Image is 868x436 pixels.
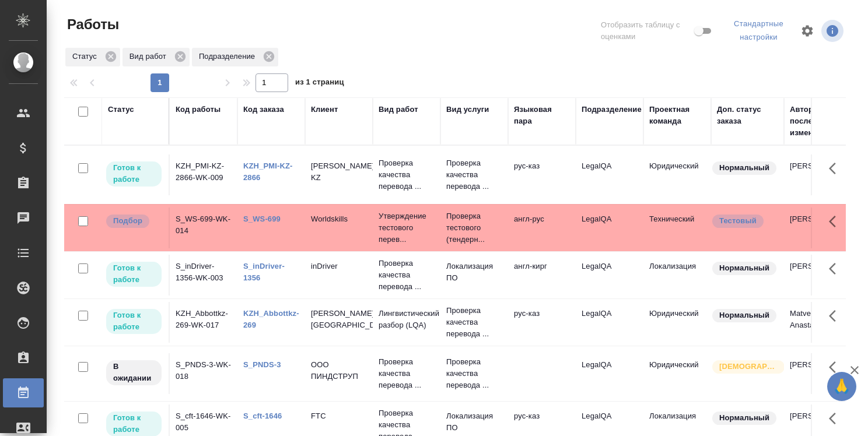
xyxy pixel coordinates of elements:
[123,48,190,66] div: Вид работ
[719,361,778,372] p: [DEMOGRAPHIC_DATA]
[105,359,163,386] div: Исполнитель назначен, приступать к работе пока рано
[724,15,793,47] div: split button
[379,258,435,293] p: Проверка качества перевода ...
[784,353,852,394] td: [PERSON_NAME]
[113,412,155,435] p: Готов к работе
[821,20,846,42] span: Посмотреть информацию
[719,412,769,424] p: Нормальный
[311,410,367,422] p: FTC
[643,302,711,343] td: Юридический
[446,157,502,192] p: Проверка качества перевода ...
[311,213,367,225] p: Worldskills
[170,353,237,394] td: S_PNDS-3-WK-018
[643,154,711,195] td: Юридический
[311,308,367,331] p: [PERSON_NAME] [GEOGRAPHIC_DATA]
[446,410,502,434] p: Локализация ПО
[719,310,769,321] p: Нормальный
[784,154,852,195] td: [PERSON_NAME]
[643,208,711,248] td: Технический
[170,302,237,343] td: KZH_Abbottkz-269-WK-017
[793,17,821,45] span: Настроить таблицу
[170,255,237,296] td: S_inDriver-1356-WK-003
[508,255,576,296] td: англ-кирг
[243,412,282,420] a: S_cft-1646
[508,154,576,195] td: рус-каз
[379,157,435,192] p: Проверка качества перевода ...
[72,51,101,62] p: Статус
[719,215,757,227] p: Тестовый
[576,353,643,394] td: LegalQA
[105,160,163,188] div: Исполнитель может приступить к работе
[243,161,293,182] a: KZH_PMI-KZ-2866
[446,305,502,340] p: Проверка качества перевода ...
[784,302,852,343] td: Matveeva Anastasia
[601,19,692,43] span: Отобразить таблицу с оценками
[379,356,435,391] p: Проверка качества перевода ...
[832,374,852,399] span: 🙏
[827,372,856,401] button: 🙏
[446,261,502,284] p: Локализация ПО
[311,160,367,184] p: [PERSON_NAME] KZ
[105,261,163,288] div: Исполнитель может приступить к работе
[243,309,299,329] a: KZH_Abbottkz-269
[379,104,418,115] div: Вид работ
[129,51,170,62] p: Вид работ
[379,210,435,245] p: Утверждение тестового перев...
[243,262,285,282] a: S_inDriver-1356
[446,356,502,391] p: Проверка качества перевода ...
[719,162,769,174] p: Нормальный
[243,360,281,369] a: S_PNDS-3
[446,210,502,245] p: Проверка тестового (тендерн...
[243,104,284,115] div: Код заказа
[105,308,163,335] div: Исполнитель может приступить к работе
[643,255,711,296] td: Локализация
[822,405,850,433] button: Здесь прячутся важные кнопки
[508,302,576,343] td: рус-каз
[379,308,435,331] p: Лингвистический разбор (LQA)
[170,154,237,195] td: KZH_PMI-KZ-2866-WK-009
[446,104,489,115] div: Вид услуги
[295,75,344,92] span: из 1 страниц
[582,104,642,115] div: Подразделение
[717,104,778,127] div: Доп. статус заказа
[576,208,643,248] td: LegalQA
[822,154,850,182] button: Здесь прячутся важные кнопки
[822,302,850,330] button: Здесь прячутся важные кнопки
[311,104,338,115] div: Клиент
[113,162,155,185] p: Готов к работе
[113,361,155,384] p: В ожидании
[64,15,119,34] span: Работы
[170,208,237,248] td: S_WS-699-WK-014
[199,51,259,62] p: Подразделение
[822,255,850,283] button: Здесь прячутся важные кнопки
[576,302,643,343] td: LegalQA
[643,353,711,394] td: Юридический
[113,215,142,227] p: Подбор
[822,208,850,235] button: Здесь прячутся важные кнопки
[576,255,643,296] td: LegalQA
[243,215,281,223] a: S_WS-699
[176,104,220,115] div: Код работы
[65,48,120,66] div: Статус
[105,213,163,229] div: Можно подбирать исполнителей
[719,262,769,274] p: Нормальный
[192,48,278,66] div: Подразделение
[311,359,367,382] p: ООО ПИНДСТРУП
[514,104,570,127] div: Языковая пара
[822,353,850,381] button: Здесь прячутся важные кнопки
[113,310,155,333] p: Готов к работе
[784,208,852,248] td: [PERSON_NAME]
[649,104,705,127] div: Проектная команда
[113,262,155,286] p: Готов к работе
[108,104,134,115] div: Статус
[508,208,576,248] td: англ-рус
[784,255,852,296] td: [PERSON_NAME]
[311,261,367,272] p: inDriver
[576,154,643,195] td: LegalQA
[790,104,846,139] div: Автор последнего изменения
